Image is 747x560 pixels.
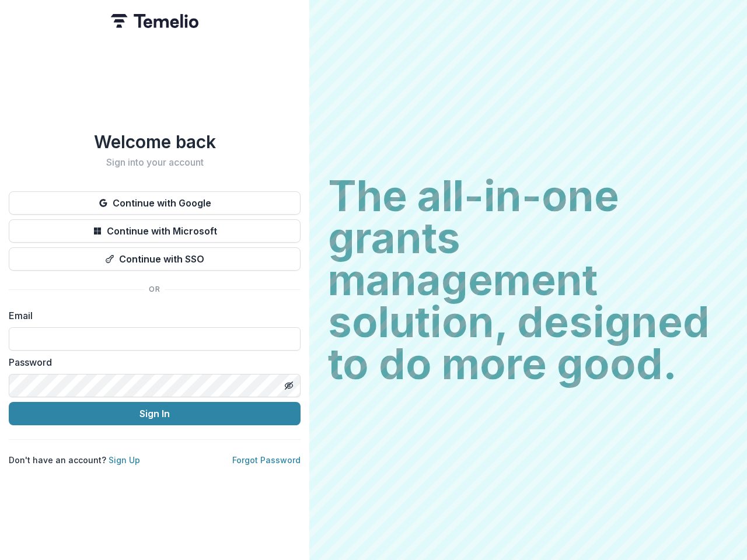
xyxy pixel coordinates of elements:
[9,355,294,369] label: Password
[9,157,301,168] h2: Sign into your account
[9,219,301,243] button: Continue with Microsoft
[9,402,301,425] button: Sign In
[9,191,301,215] button: Continue with Google
[280,376,298,395] button: Toggle password visibility
[109,455,140,465] a: Sign Up
[232,455,301,465] a: Forgot Password
[9,247,301,271] button: Continue with SSO
[111,14,198,28] img: Temelio
[9,454,140,466] p: Don't have an account?
[9,309,294,323] label: Email
[9,131,301,152] h1: Welcome back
